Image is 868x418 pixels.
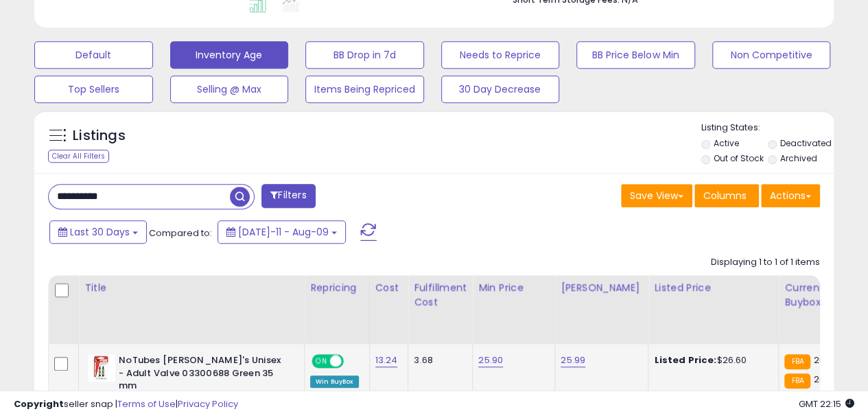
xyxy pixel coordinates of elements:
div: [PERSON_NAME] [561,281,642,295]
button: Last 30 Days [49,220,147,244]
div: $26.60 [654,354,768,367]
button: Top Sellers [34,76,153,103]
span: 26.6 [814,373,833,386]
button: Inventory Age [170,41,289,69]
div: Win BuyBox [310,375,359,388]
h5: Listings [73,126,126,146]
span: 2025-09-9 22:15 GMT [799,397,854,410]
button: Actions [761,184,820,207]
a: 25.99 [561,353,585,367]
div: Listed Price [654,281,773,295]
small: FBA [784,354,810,369]
button: 30 Day Decrease [441,76,560,103]
button: BB Price Below Min [576,41,695,69]
button: Columns [694,184,759,207]
div: Fulfillment Cost [414,281,467,310]
div: Repricing [310,281,364,295]
label: Archived [780,152,817,164]
label: Active [713,137,738,149]
strong: Copyright [14,397,64,410]
button: Non Competitive [712,41,831,69]
div: Cost [375,281,403,295]
span: ON [313,356,330,367]
a: 25.90 [478,353,503,367]
button: Needs to Reprice [441,41,560,69]
label: Deactivated [780,137,832,149]
label: Out of Stock [713,152,763,164]
b: Listed Price: [654,353,716,367]
span: Columns [703,189,747,202]
div: Current Buybox Price [784,281,855,310]
span: OFF [342,356,364,367]
div: 3.68 [414,354,462,367]
span: [DATE]-11 - Aug-09 [238,225,329,239]
button: Selling @ Max [170,76,289,103]
span: 26 [814,353,825,367]
a: Privacy Policy [178,397,238,410]
div: Min Price [478,281,549,295]
button: [DATE]-11 - Aug-09 [218,220,346,244]
div: seller snap | | [14,398,238,411]
button: Save View [621,184,692,207]
button: Items Being Repriced [305,76,424,103]
span: Last 30 Days [70,225,130,239]
span: Compared to: [149,227,212,240]
button: Filters [261,184,315,208]
b: NoTubes [PERSON_NAME]'s Unisex - Adult Valve 03300688 Green 35 mm [119,354,285,396]
div: Displaying 1 to 1 of 1 items [711,256,820,269]
button: BB Drop in 7d [305,41,424,69]
a: Terms of Use [117,397,176,410]
div: Title [84,281,298,295]
small: FBA [784,373,810,388]
img: 41cDDgTUUCL._SL40_.jpg [88,354,115,382]
a: 13.24 [375,353,398,367]
p: Listing States: [701,121,834,135]
button: Default [34,41,153,69]
div: Clear All Filters [48,150,109,163]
